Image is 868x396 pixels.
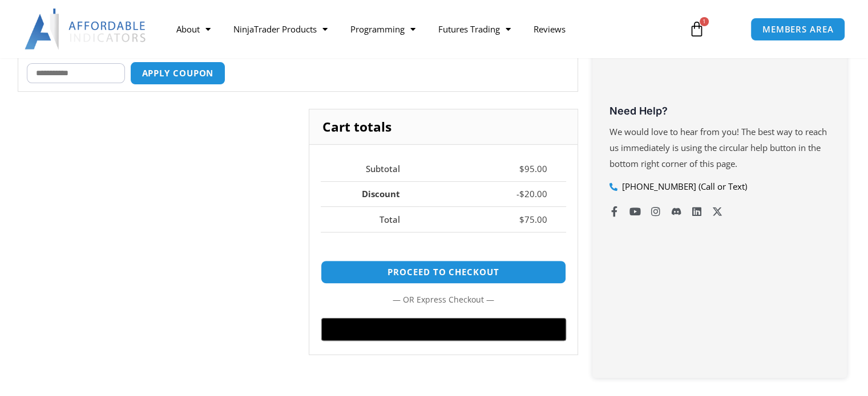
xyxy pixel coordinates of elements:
[519,214,547,225] bdi: 75.00
[519,188,547,199] bdi: 20.00
[321,156,419,181] th: Subtotal
[672,13,722,46] a: 1
[609,104,830,117] h3: Need Help?
[321,206,419,232] th: Total
[427,16,522,42] a: Futures Trading
[762,25,834,34] span: MEMBERS AREA
[321,260,566,284] a: Proceed to checkout
[130,62,226,85] button: Apply coupon
[339,16,427,42] a: Programming
[222,16,339,42] a: NinjaTrader Products
[750,18,846,41] a: MEMBERS AREA
[519,214,524,225] span: $
[522,16,577,42] a: Reviews
[321,292,566,307] p: — or —
[321,181,419,207] th: Discount
[318,313,568,315] iframe: Secure payment input frame
[309,109,577,145] h2: Cart totals
[519,163,524,174] span: $
[516,188,519,199] span: -
[519,163,547,174] bdi: 95.00
[519,188,524,199] span: $
[165,16,677,42] nav: Menu
[321,318,566,341] button: Buy with GPay
[165,16,222,42] a: About
[25,9,147,50] img: LogoAI | Affordable Indicators – NinjaTrader
[700,17,709,26] span: 1
[619,179,747,195] span: [PHONE_NUMBER] (Call or Text)
[609,16,830,101] iframe: Customer reviews powered by Trustpilot
[609,126,827,169] span: We would love to hear from you! The best way to reach us immediately is using the circular help b...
